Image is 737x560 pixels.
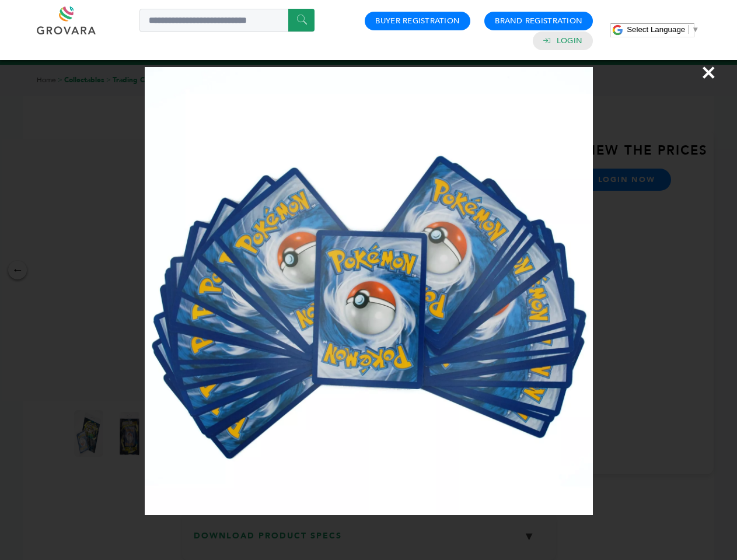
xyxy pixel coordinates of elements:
[688,25,689,34] span: ​
[701,56,717,89] span: ×
[691,25,699,34] span: ▼
[495,16,582,26] a: Brand Registration
[627,25,685,34] span: Select Language
[139,9,315,32] input: Search a product or brand...
[375,16,460,26] a: Buyer Registration
[145,67,593,515] img: Image Preview
[627,25,699,34] a: Select Language​
[557,36,582,46] a: Login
